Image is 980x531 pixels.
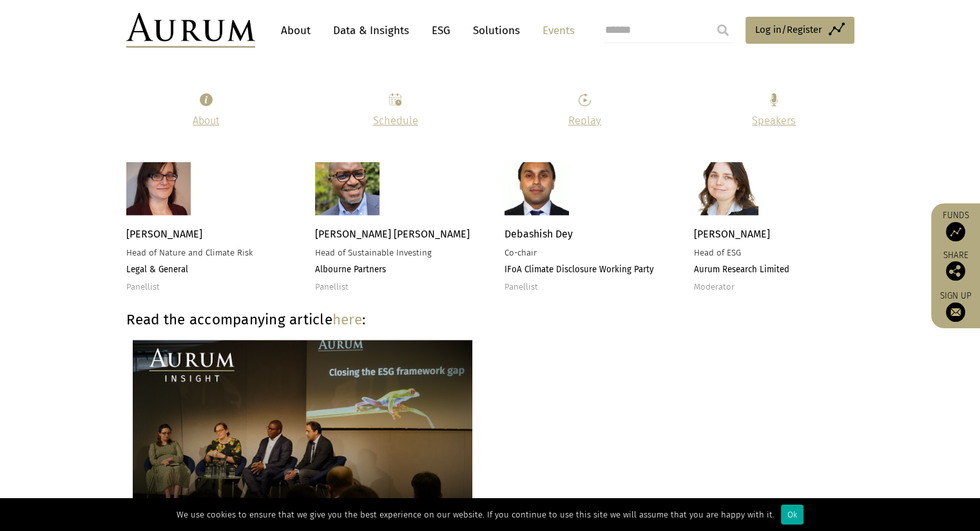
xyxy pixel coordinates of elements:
strong: IFoA Climate Disclosure Working Party [504,265,654,275]
a: Funds [937,210,974,241]
a: Data & Insights [327,19,416,42]
span: Debashish Dey [504,228,573,240]
div: Share [937,251,974,281]
a: Log in/Register [745,17,854,44]
a: Solutions [466,19,526,42]
span: Panellist [315,282,349,292]
a: ESG [425,19,457,42]
span: Head of Nature and Climate Risk [126,248,253,258]
span: Co-chair [504,248,537,258]
a: About [274,19,317,42]
a: here [332,311,362,328]
div: Ok [781,505,803,525]
a: Replay [568,115,601,127]
a: Speakers [752,115,796,127]
img: Sign up to our newsletter [946,303,965,322]
a: Schedule [373,115,418,127]
img: Aurum [126,13,255,48]
span: Moderator [694,282,735,292]
span: Head of Sustainable Investing [315,248,432,258]
a: Sign up [937,290,974,322]
span: Panellist [504,282,538,292]
span: Head of ESG [694,248,741,258]
strong: Aurum Research Limited [694,265,789,275]
span: Panellist [126,282,160,292]
span: Log in/Register [755,22,822,37]
span: [PERSON_NAME] [PERSON_NAME] [315,228,470,240]
span: [PERSON_NAME] [126,228,202,240]
span: [PERSON_NAME] [694,228,770,240]
input: Submit [710,17,736,43]
strong: Albourne Partners [315,265,386,275]
strong: Read the accompanying article : [126,311,366,328]
img: Share this post [946,261,965,281]
a: About [193,115,219,127]
a: Events [536,19,575,42]
img: Access Funds [946,222,965,241]
strong: Legal & General [126,265,188,275]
